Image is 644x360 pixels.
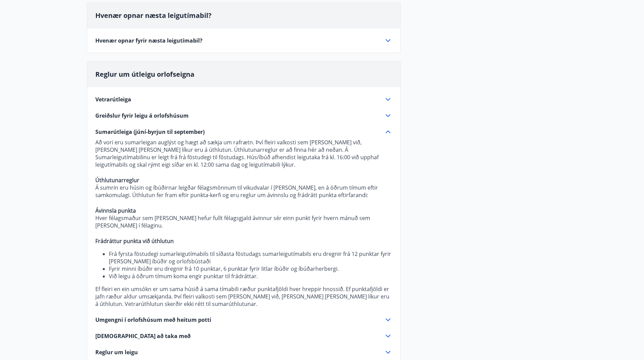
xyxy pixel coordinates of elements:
div: Sumarútleiga (júní-byrjun til september) [95,136,392,308]
p: Að vori eru sumarleigan auglýst og hægt að sækja um rafrætn. Því fleiri valkosti sem [PERSON_NAME... [95,139,392,168]
div: Sumarútleiga (júní-byrjun til september) [95,128,392,136]
span: Reglur um leigu [95,349,138,356]
span: Vetrarútleiga [95,96,131,103]
p: Ef fleiri en ein umsókn er um sama húsið á sama tímabili ræður punktafjöldi hver hreppir hnossið.... [95,285,392,308]
strong: Ávinnsla punkta [95,207,136,214]
span: Hvenær opnar næsta leigutímabil? [95,11,212,20]
strong: Frádráttur punkta við úthlutun [95,237,174,245]
li: Frá fyrsta föstudegi sumarleigutímabils til síðasta föstudags sumarleigutímabils eru dregnir frá ... [109,250,392,265]
li: Fyrir minni íbúðir eru dregnir frá 10 punktar, 6 punktar fyrir litlar íbúðir og íbúðarherbergi. [109,265,392,272]
div: Vetrarútleiga [95,95,392,103]
div: Hvenær opnar fyrir næsta leigutímabil? [95,37,392,45]
div: [DEMOGRAPHIC_DATA] að taka með [95,332,392,340]
strong: Úthlutunarreglur [95,176,139,184]
span: Reglur um útleigu orlofseigna [95,70,194,79]
div: Umgengni í orlofshúsum með heitum potti [95,316,392,324]
div: Greiðslur fyrir leigu á orlofshúsum [95,112,392,120]
span: Sumarútleiga (júní-byrjun til september) [95,128,205,136]
p: Hver félagsmaður sem [PERSON_NAME] hefur fullt félagsgjald ávinnur sér einn punkt fyrir hvern mán... [95,214,392,229]
p: Á sumrin eru húsin og íbúðirnar leigðar félagsmönnum til vikudvalar í [PERSON_NAME], en á öðrum t... [95,184,392,199]
span: Greiðslur fyrir leigu á orlofshúsum [95,112,189,119]
span: [DEMOGRAPHIC_DATA] að taka með [95,332,191,340]
span: Umgengni í orlofshúsum með heitum potti [95,316,211,323]
li: Við leigu á öðrum tímum koma engir punktar til frádráttar. [109,272,392,280]
span: Hvenær opnar fyrir næsta leigutímabil? [95,37,202,44]
div: Reglur um leigu [95,348,392,356]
